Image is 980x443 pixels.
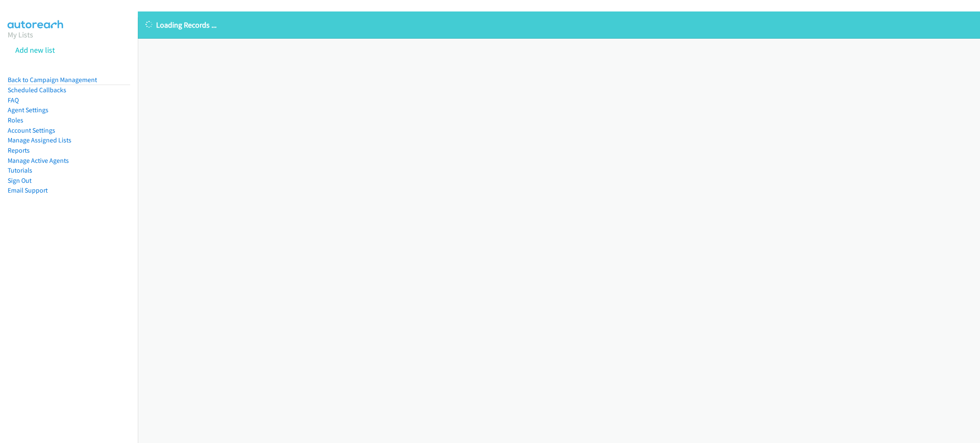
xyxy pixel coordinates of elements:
a: Email Support [8,186,48,194]
a: Agent Settings [8,106,48,114]
a: Roles [8,116,23,124]
a: Reports [8,146,30,154]
a: Scheduled Callbacks [8,86,66,94]
a: My Lists [8,30,33,40]
p: Loading Records ... [145,19,972,31]
a: Add new list [15,45,55,55]
a: Manage Active Agents [8,156,69,165]
a: Manage Assigned Lists [8,136,71,144]
a: FAQ [8,96,19,104]
a: Sign Out [8,176,31,185]
a: Account Settings [8,126,55,134]
a: Tutorials [8,166,32,174]
a: Back to Campaign Management [8,76,97,84]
